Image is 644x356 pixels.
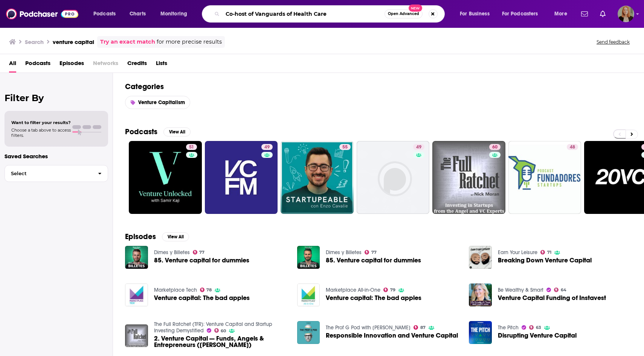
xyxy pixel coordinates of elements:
[469,283,492,306] img: Venture Capital Funding of Instavest
[420,326,426,329] span: 87
[297,283,320,306] img: Venture capital: The bad apples
[326,249,362,256] a: Dimes y Billetes
[561,288,566,292] span: 64
[469,321,492,344] img: Disrupting Venture Capital
[498,249,537,256] a: Earn Your Leisure
[567,144,578,150] a: 48
[156,57,167,73] a: Lists
[326,324,411,331] a: The Prof G Pod with Scott Galloway
[554,288,566,292] a: 64
[9,57,16,73] a: All
[409,5,422,12] span: New
[264,144,270,151] span: 49
[163,127,191,136] button: View All
[297,321,320,344] img: Responsible Innovation and Venture Capital
[193,250,205,255] a: 77
[205,141,278,214] a: 49
[383,288,395,292] a: 79
[125,246,148,269] img: 85. Venture capital for dummies
[214,328,226,333] a: 60
[297,246,320,269] img: 85. Venture capital for dummies
[25,57,50,73] span: Podcasts
[100,38,155,46] a: Try an exact match
[189,144,194,151] span: 51
[326,332,458,339] a: Responsible Innovation and Venture Capital
[11,127,71,138] span: Choose a tab above to access filters.
[5,165,108,182] button: Select
[357,141,430,214] a: 49
[11,120,71,125] span: Want to filter your results?
[125,232,156,241] h2: Episodes
[498,324,519,331] a: The Pitch
[154,257,249,264] a: 85. Venture capital for dummies
[125,127,191,136] a: PodcastsView All
[60,57,84,73] a: Episodes
[498,257,592,264] a: Breaking Down Venture Capital
[157,38,222,46] span: for more precise results
[536,326,541,329] span: 63
[502,9,538,19] span: For Podcasters
[154,335,288,348] span: 2. Venture Capital — Funds, Angels & Entrepreneurs ([PERSON_NAME])
[414,325,426,330] a: 87
[365,250,377,255] a: 77
[5,153,108,160] p: Saved Searches
[154,295,250,301] a: Venture capital: The bad apples
[385,9,423,18] button: Open AdvancedNew
[371,251,377,254] span: 77
[497,8,549,20] button: open menu
[6,7,78,21] img: Podchaser - Follow, Share and Rate Podcasts
[199,251,204,254] span: 77
[498,332,577,339] a: Disrupting Venture Capital
[460,9,490,19] span: For Business
[618,6,634,22] span: Logged in as emckenzie
[326,295,421,301] a: Venture capital: The bad apples
[498,287,543,293] a: Be Wealthy & Smart
[540,250,551,255] a: 71
[455,8,499,20] button: open menu
[125,324,148,347] img: 2. Venture Capital — Funds, Angels & Entrepreneurs (Chris Yeh)
[489,144,501,150] a: 60
[578,8,591,20] a: Show notifications dropdown
[549,8,577,20] button: open menu
[390,288,395,292] span: 79
[162,232,189,241] button: View All
[154,321,272,334] a: The Full Ratchet (TFR): Venture Capital and Startup Investing Demystified
[223,8,385,20] input: Search podcasts, credits, & more...
[508,141,581,214] a: 48
[570,144,575,151] span: 48
[125,8,150,20] a: Charts
[125,283,148,306] img: Venture capital: The bad apples
[469,246,492,269] img: Breaking Down Venture Capital
[129,141,202,214] a: 51
[326,287,380,293] a: Marketplace All-in-One
[206,288,212,292] span: 78
[93,9,116,19] span: Podcasts
[53,38,94,45] h3: venture capital
[432,141,505,214] a: 60
[125,127,157,136] h2: Podcasts
[200,288,212,292] a: 78
[388,12,419,16] span: Open Advanced
[618,6,634,22] img: User Profile
[597,8,609,20] a: Show notifications dropdown
[160,9,187,19] span: Monitoring
[221,329,226,333] span: 60
[547,251,551,254] span: 71
[5,171,92,176] span: Select
[209,5,452,23] div: Search podcasts, credits, & more...
[326,257,421,264] a: 85. Venture capital for dummies
[93,57,118,73] span: Networks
